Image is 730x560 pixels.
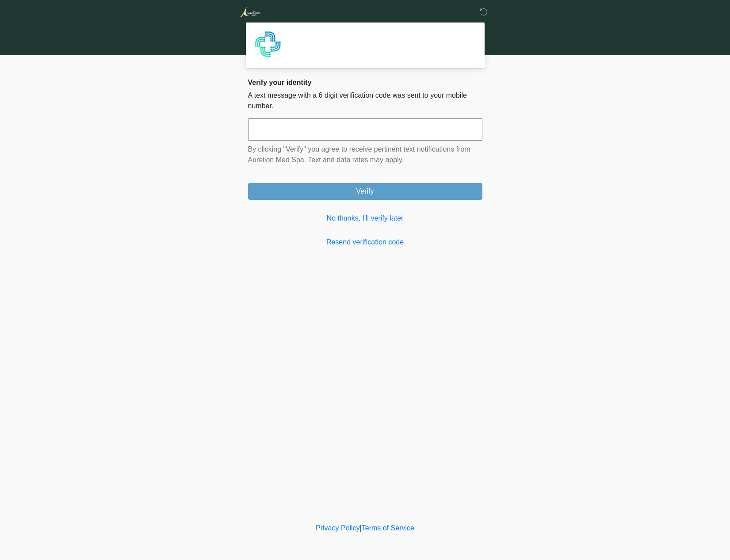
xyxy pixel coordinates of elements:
button: Verify [248,183,482,200]
img: Aurelion Med Spa Logo [239,7,261,18]
a: Privacy Policy [316,524,360,532]
p: By clicking "Verify" you agree to receive pertinent text notifications from Aurelion Med Spa. Tex... [248,144,482,165]
a: | [360,524,362,532]
p: A text message with a 6 digit verification code was sent to your mobile number. [248,90,482,111]
a: Resend verification code [248,237,482,248]
h2: Verify your identity [248,78,482,87]
a: Terms of Service [362,524,414,532]
a: No thanks, I'll verify later [248,213,482,224]
img: Agent Avatar [255,31,281,57]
